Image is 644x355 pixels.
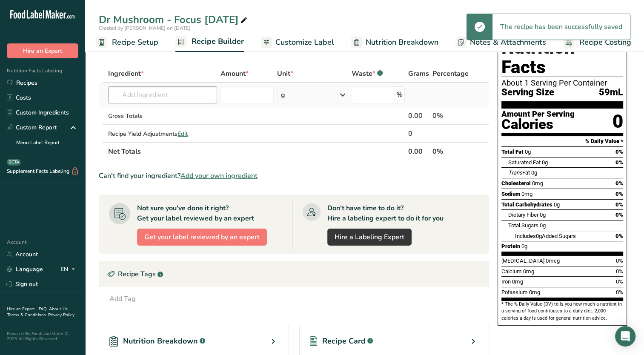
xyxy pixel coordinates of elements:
[275,37,334,48] span: Customize Label
[536,233,542,239] span: 0g
[515,233,576,239] span: Includes Added Sugars
[615,212,623,218] span: 0%
[525,149,531,155] span: 0g
[613,110,623,133] div: 0
[616,289,623,295] span: 0%
[352,69,383,79] div: Waste
[408,129,429,139] div: 0
[501,87,554,98] span: Serving Size
[501,136,623,146] section: % Daily Value *
[7,306,68,318] a: About Us .
[406,142,431,160] th: 0.00
[106,142,406,160] th: Net Totals
[501,243,520,249] span: Protein
[277,69,293,79] span: Unit
[408,69,429,79] span: Grams
[540,222,546,229] span: 0g
[616,268,623,275] span: 0%
[554,201,560,208] span: 0g
[175,32,244,52] a: Recipe Builder
[532,180,543,186] span: 0mg
[615,191,623,197] span: 0%
[261,33,334,52] a: Customize Label
[99,171,489,181] div: Can't find your ingredient?
[327,229,412,246] a: Hire a Labeling Expert
[408,111,429,121] div: 0.00
[108,69,144,79] span: Ingredient
[7,123,57,132] div: Custom Report
[501,180,531,186] span: Cholesterol
[366,37,438,48] span: Nutrition Breakdown
[501,110,575,118] div: Amount Per Serving
[99,25,191,31] span: Created by [PERSON_NAME] on [DATE]
[137,229,267,246] button: Get your label reviewed by an expert
[563,33,631,52] a: Recipe Costing
[523,268,534,275] span: 0mg
[7,262,43,277] a: Language
[96,33,158,52] a: Recipe Setup
[501,258,544,264] span: [MEDICAL_DATA]
[501,301,623,322] section: * The % Daily Value (DV) tells you how much a nutrient in a serving of food contributes to a dail...
[177,130,188,138] span: Edit
[542,159,548,166] span: 0g
[99,261,489,287] div: Recipe Tags
[7,306,37,312] a: Hire an Expert .
[529,289,540,295] span: 0mg
[60,264,78,275] div: EN
[39,306,49,312] a: FAQ .
[501,191,520,197] span: Sodium
[322,335,366,347] span: Recipe Card
[192,36,244,47] span: Recipe Builder
[7,312,48,318] a: Terms & Conditions .
[109,294,136,304] div: Add Tag
[508,169,530,176] span: Fat
[123,335,198,347] span: Nutrition Breakdown
[508,222,538,229] span: Total Sugars
[531,169,537,176] span: 0g
[501,118,575,131] div: Calories
[431,142,470,160] th: 0%
[599,87,623,98] span: 59mL
[112,37,158,48] span: Recipe Setup
[281,90,285,100] div: g
[180,171,258,181] span: Add your own ingredient
[144,232,260,242] span: Get your label reviewed by an expert
[512,278,523,285] span: 0mg
[501,278,511,285] span: Iron
[546,258,560,264] span: 0mcg
[351,33,438,52] a: Nutrition Breakdown
[48,312,74,318] a: Privacy Policy
[501,289,528,295] span: Potassium
[501,268,522,275] span: Calcium
[432,111,469,121] div: 0%
[615,326,635,346] div: Open Intercom Messenger
[455,33,546,52] a: Notes & Attachments
[432,69,469,79] span: Percentage
[327,203,444,223] div: Don't have time to do it? Hire a labeling expert to do it for you
[615,201,623,208] span: 0%
[501,38,623,77] h1: Nutrition Facts
[615,233,623,239] span: 0%
[579,37,631,48] span: Recipe Costing
[99,12,249,27] div: Dr Mushroom - Focus [DATE]
[616,258,623,264] span: 0%
[7,331,78,341] div: Powered By FoodLabelMaker © 2025 All Rights Reserved
[501,79,623,87] div: About 1 Serving Per Container
[521,191,532,197] span: 0mg
[492,14,630,40] div: The recipe has been successfully saved
[615,149,623,155] span: 0%
[7,43,78,58] button: Hire an Expert
[470,37,546,48] span: Notes & Attachments
[508,212,538,218] span: Dietary Fiber
[108,129,217,138] div: Recipe Yield Adjustments
[501,149,524,155] span: Total Fat
[108,112,217,120] div: Gross Totals
[108,86,217,103] input: Add Ingredient
[508,159,541,166] span: Saturated Fat
[7,159,21,166] div: BETA
[540,212,546,218] span: 0g
[508,169,522,176] i: Trans
[521,243,527,249] span: 0g
[615,159,623,166] span: 0%
[501,201,552,208] span: Total Carbohydrates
